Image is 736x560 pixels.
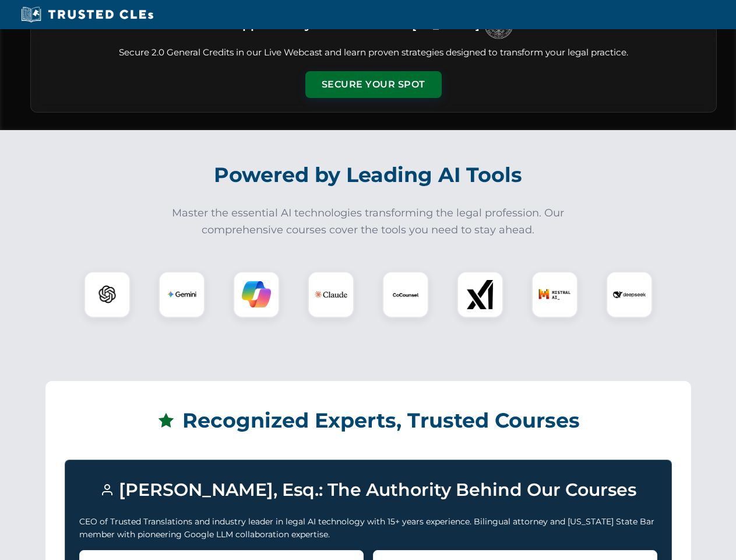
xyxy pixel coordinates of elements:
[613,278,646,311] img: DeepSeek Logo
[45,155,691,195] h2: Powered by Leading AI Tools
[305,71,442,98] button: Secure Your Spot
[79,515,657,541] p: CEO of Trusted Translations and industry leader in legal AI technology with 15+ years experience....
[315,278,347,311] img: Claude Logo
[65,400,672,441] h2: Recognized Experts, Trusted Courses
[164,205,572,239] p: Master the essential AI technologies transforming the legal profession. Our comprehensive courses...
[606,271,653,318] div: DeepSeek
[391,280,420,309] img: CoCounsel Logo
[84,271,131,318] div: ChatGPT
[90,278,124,311] img: ChatGPT Logo
[17,6,157,23] img: Trusted CLEs
[159,271,205,318] div: Gemini
[242,280,271,309] img: Copilot Logo
[382,271,429,318] div: CoCounsel
[538,278,571,311] img: Mistral AI Logo
[45,46,702,60] p: Secure 2.0 General Credits in our Live Webcast and learn proven strategies designed to transform ...
[531,271,578,318] div: Mistral AI
[167,280,196,309] img: Gemini Logo
[466,280,495,309] img: xAI Logo
[79,474,657,506] h3: [PERSON_NAME], Esq.: The Authority Behind Our Courses
[308,271,354,318] div: Claude
[233,271,280,318] div: Copilot
[457,271,503,318] div: xAI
